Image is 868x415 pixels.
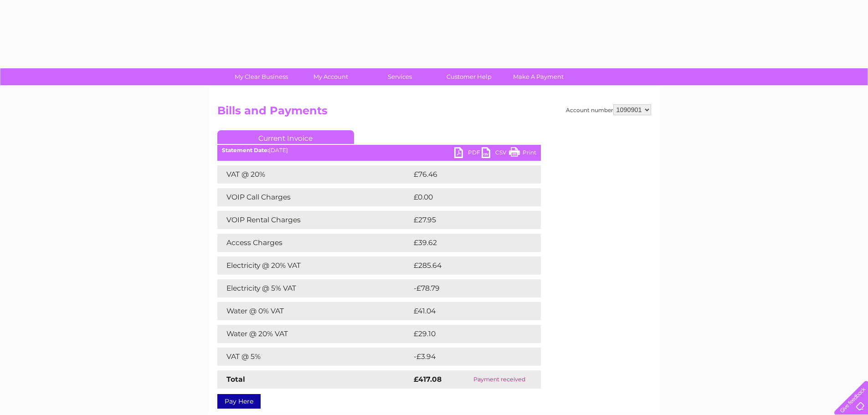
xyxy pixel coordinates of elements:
[414,375,442,384] strong: £417.08
[293,68,368,85] a: My Account
[224,68,299,85] a: My Clear Business
[411,279,524,297] td: -£78.79
[411,234,523,252] td: £39.62
[501,68,576,85] a: Make A Payment
[217,165,411,184] td: VAT @ 20%
[431,68,507,85] a: Customer Help
[411,302,522,320] td: £41.04
[411,188,520,206] td: £0.00
[411,211,522,229] td: £27.95
[217,211,411,229] td: VOIP Rental Charges
[217,279,411,297] td: Electricity @ 5% VAT
[217,394,261,409] a: Pay Here
[217,130,354,144] a: Current Invoice
[566,104,651,115] div: Account number
[217,325,411,343] td: Water @ 20% VAT
[217,302,411,320] td: Water @ 0% VAT
[411,256,525,275] td: £285.64
[217,188,411,206] td: VOIP Call Charges
[411,325,522,343] td: £29.10
[509,147,536,160] a: Print
[458,370,541,389] td: Payment received
[362,68,437,85] a: Services
[226,375,245,384] strong: Total
[411,348,522,366] td: -£3.94
[482,147,509,160] a: CSV
[454,147,482,160] a: PDF
[222,147,269,154] b: Statement Date:
[217,234,411,252] td: Access Charges
[217,348,411,366] td: VAT @ 5%
[217,256,411,275] td: Electricity @ 20% VAT
[217,147,541,154] div: [DATE]
[217,104,651,122] h2: Bills and Payments
[411,165,523,184] td: £76.46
